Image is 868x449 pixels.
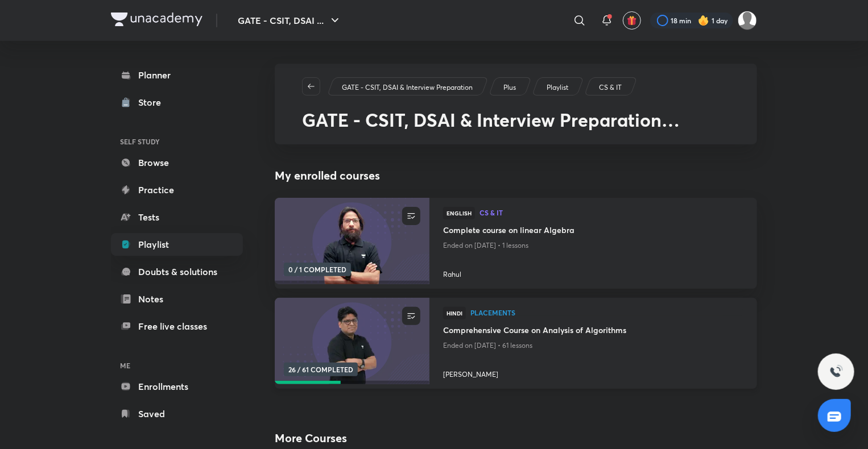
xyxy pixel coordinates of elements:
a: Placements [470,309,743,317]
a: Plus [502,82,518,93]
p: Playlist [547,82,568,93]
span: CS & IT [480,209,743,216]
p: GATE - CSIT, DSAI & Interview Preparation [342,82,473,93]
h6: ME [111,356,243,375]
span: 0 / 1 COMPLETED [284,263,351,276]
p: Ended on [DATE] • 61 lessons [443,338,743,353]
a: Browse [111,151,243,174]
span: English [443,207,475,219]
img: avatar [627,15,637,26]
a: Notes [111,288,243,310]
img: Company Logo [111,13,202,26]
img: streak [698,15,709,26]
button: GATE - CSIT, DSAI ... [231,9,349,32]
a: new-thumbnail0 / 1 COMPLETED [275,198,429,289]
a: Practice [111,178,243,201]
a: Store [111,91,243,114]
h6: SELF STUDY [111,132,243,151]
p: Plus [503,82,516,93]
a: Doubts & solutions [111,260,243,283]
span: GATE - CSIT, DSAI & Interview Preparation Algorithms [302,107,680,153]
a: Enrollments [111,375,243,398]
p: CS & IT [599,82,622,93]
div: Store [138,95,168,109]
a: Tests [111,206,243,228]
button: avatar [623,11,641,30]
a: Free live classes [111,315,243,338]
p: Ended on [DATE] • 1 lessons [443,238,743,253]
a: CS & IT [480,209,743,217]
img: ttu [829,365,843,379]
a: [PERSON_NAME] [443,365,743,380]
a: Saved [111,402,243,425]
img: new-thumbnail [273,197,431,285]
img: new-thumbnail [273,297,431,385]
a: Planner [111,64,243,86]
span: Placements [470,309,743,316]
a: Company Logo [111,13,202,29]
a: CS & IT [597,82,624,93]
span: 26 / 61 COMPLETED [284,363,358,376]
a: Playlist [545,82,571,93]
a: GATE - CSIT, DSAI & Interview Preparation [340,82,475,93]
span: Hindi [443,307,466,319]
a: new-thumbnail26 / 61 COMPLETED [275,298,429,389]
img: Somya P [738,11,757,30]
a: Playlist [111,233,243,256]
a: Rahul [443,265,743,280]
h4: My enrolled courses [275,167,757,184]
a: Comprehensive Course on Analysis of Algorithms [443,324,743,338]
a: Complete course on linear Algebra [443,224,743,238]
h2: More Courses [275,430,757,447]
